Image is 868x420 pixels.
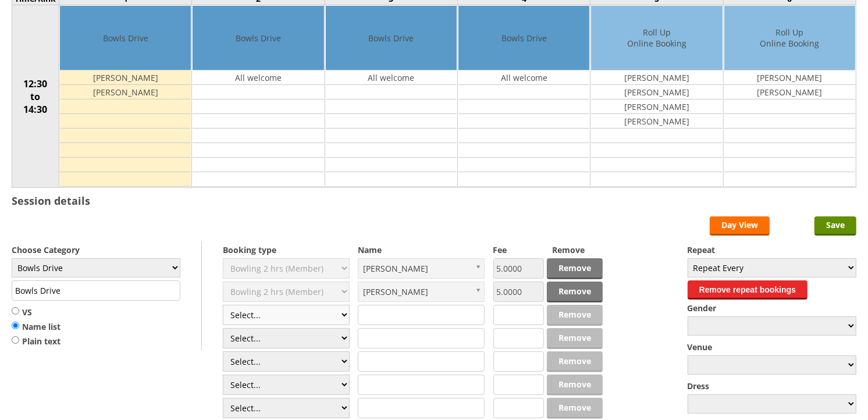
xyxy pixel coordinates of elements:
[12,336,61,347] label: Plain text
[12,321,19,330] input: Name list
[591,85,722,99] td: [PERSON_NAME]
[363,259,469,278] span: [PERSON_NAME]
[688,380,856,391] label: Dress
[552,244,603,255] label: Remove
[493,244,544,255] label: Fee
[326,70,457,85] td: All welcome
[724,85,855,99] td: [PERSON_NAME]
[688,341,856,353] label: Venue
[591,6,722,70] td: Roll Up Online Booking
[458,70,589,85] td: All welcome
[60,6,191,70] td: Bowls Drive
[193,6,323,70] td: Bowls Drive
[724,70,855,85] td: [PERSON_NAME]
[358,258,485,279] a: [PERSON_NAME]
[358,244,485,255] label: Name
[688,244,856,255] label: Repeat
[363,282,469,301] span: [PERSON_NAME]
[358,282,485,302] a: [PERSON_NAME]
[193,70,323,85] td: All welcome
[12,244,180,255] label: Choose Category
[12,5,59,188] td: 12:30 to 14:30
[12,280,180,301] input: Title/Description
[223,244,350,255] label: Booking type
[591,70,722,85] td: [PERSON_NAME]
[547,282,603,302] a: Remove
[688,280,808,300] button: Remove repeat bookings
[724,6,855,70] td: Roll Up Online Booking
[547,258,603,279] a: Remove
[12,194,90,208] h3: Session details
[60,85,191,99] td: [PERSON_NAME]
[12,321,61,333] label: Name list
[326,6,457,70] td: Bowls Drive
[591,114,722,129] td: [PERSON_NAME]
[60,70,191,85] td: [PERSON_NAME]
[814,216,856,236] input: Save
[710,216,770,236] a: Day View
[688,302,856,314] label: Gender
[458,6,589,70] td: Bowls Drive
[12,307,19,315] input: VS
[591,99,722,114] td: [PERSON_NAME]
[12,336,19,344] input: Plain text
[12,307,61,318] label: VS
